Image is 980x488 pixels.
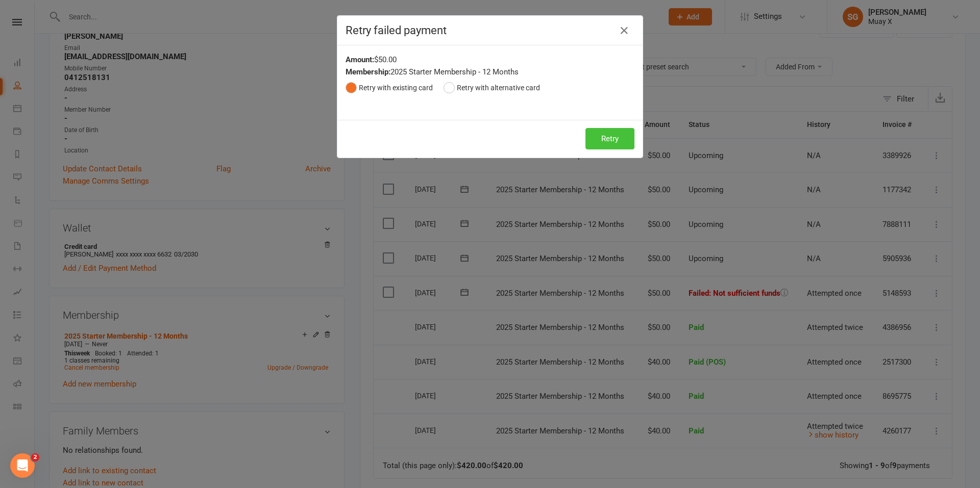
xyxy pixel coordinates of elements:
[346,55,374,64] strong: Amount:
[346,67,390,76] strong: Membership:
[10,453,35,478] iframe: Intercom live chat
[444,78,540,97] button: Retry with alternative card
[346,54,634,66] div: $50.00
[346,66,634,78] div: 2025 Starter Membership - 12 Months
[346,24,634,37] h4: Retry failed payment
[616,22,632,39] button: Close
[585,128,634,149] button: Retry
[346,78,433,97] button: Retry with existing card
[31,453,39,461] span: 2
